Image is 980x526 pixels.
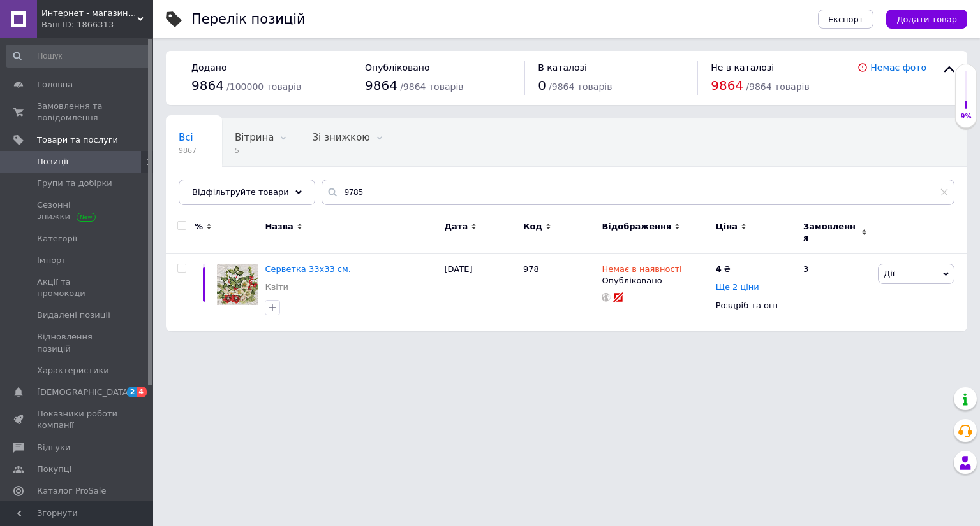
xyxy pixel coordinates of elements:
img: Салфетка 33х33 см. [217,264,258,305]
span: 2 [127,387,137,397]
span: Дата [445,221,468,232]
div: 9% [956,112,976,121]
div: 3 [796,254,875,331]
span: Відгуки [37,442,70,453]
span: Видалені позиції [37,309,110,321]
span: Головна [37,79,73,90]
span: / 9864 товарів [746,82,809,92]
a: Немає фото [870,62,926,73]
span: Відновлення позицій [37,331,118,354]
span: Замовлення та повідомлення [37,101,118,124]
input: Пошук [6,45,151,68]
span: Зі знижкою [312,132,369,143]
span: [DEMOGRAPHIC_DATA] [37,387,131,398]
button: Експорт [818,10,874,29]
span: Замовлення [803,221,858,244]
span: Додати товар [896,15,957,24]
span: Интернет - магазин Сервировка [41,8,137,19]
span: Імпорт [37,255,66,266]
span: Код [523,221,542,232]
span: Опубліковано [365,62,430,73]
span: Ще 2 ціни [716,282,759,292]
span: Відображення [602,221,671,232]
div: Роздріб та опт [716,300,792,311]
span: Товари та послуги [37,134,118,146]
b: 4 [716,264,722,274]
span: 4 [137,387,147,397]
span: 5 [235,146,274,155]
span: Покупці [37,464,71,475]
div: [DATE] [442,254,520,331]
span: Опубліковані [179,180,245,192]
span: 978 [523,264,539,274]
span: Додано [191,62,226,73]
button: Додати товар [886,10,967,29]
span: Категорії [37,233,77,245]
span: В каталозі [538,62,587,73]
span: Групи та добірки [37,178,112,189]
span: Відфільтруйте товари [192,187,289,197]
span: Всі [179,132,193,143]
a: Серветка 33х33 см. [265,264,351,274]
span: Характеристики [37,365,109,376]
span: Не в каталозі [711,62,774,73]
div: ₴ [716,264,731,275]
span: Позиції [37,156,68,167]
span: % [195,221,203,232]
span: 9864 [191,78,224,93]
span: Назва [265,221,293,232]
span: 9867 [179,146,197,155]
span: 9864 [711,78,743,93]
span: Вітрина [235,132,274,143]
span: Немає в наявності [602,264,681,278]
span: Дії [884,269,895,278]
span: Показники роботи компанії [37,408,118,431]
span: / 9864 товарів [400,82,463,92]
span: 9864 [365,78,397,93]
div: Перелік позицій [191,13,306,26]
span: Сезонні знижки [37,199,118,222]
div: Ваш ID: 1866313 [41,19,153,31]
span: Ціна [716,221,738,232]
span: / 100000 товарів [226,82,301,92]
span: / 9864 товарів [549,82,612,92]
div: Опубліковано [602,275,709,287]
span: 0 [538,78,546,93]
span: Акції та промокоди [37,276,118,299]
span: Каталог ProSale [37,485,106,497]
span: Експорт [828,15,864,24]
a: Квіти [265,281,288,293]
input: Пошук по назві позиції, артикулу і пошуковим запитам [322,180,954,205]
